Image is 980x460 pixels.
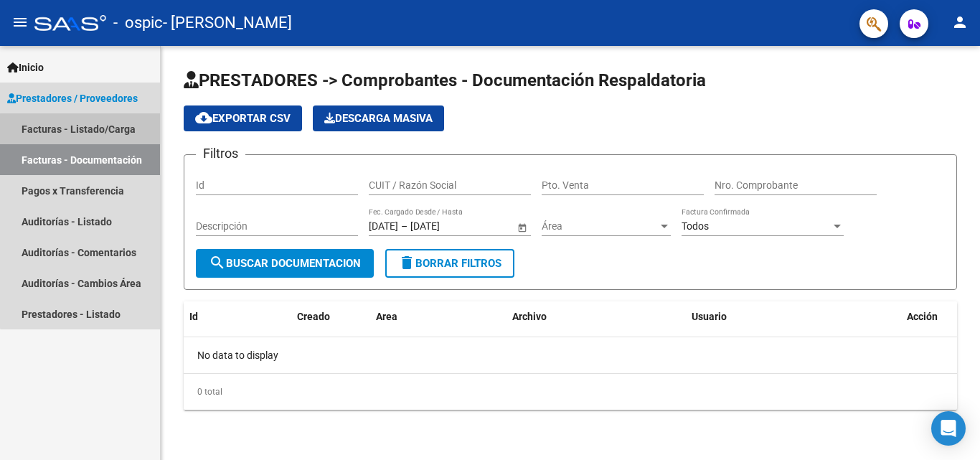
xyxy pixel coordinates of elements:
[512,311,547,322] span: Archivo
[195,109,212,126] mat-icon: cloud_download
[401,220,407,233] span: –
[184,301,241,332] datatable-header-cell: Id
[291,301,370,332] datatable-header-cell: Creado
[113,7,163,39] span: - ospic
[184,337,957,373] div: No data to display
[370,301,507,332] datatable-header-cell: Area
[410,220,481,233] input: Fecha fin
[398,257,501,270] span: Borrar Filtros
[507,301,686,332] datatable-header-cell: Archivo
[385,249,514,278] button: Borrar Filtros
[542,220,658,233] span: Área
[313,105,444,131] app-download-masive: Descarga masiva de comprobantes (adjuntos)
[209,254,226,271] mat-icon: search
[514,220,529,235] button: Open calendar
[398,254,415,271] mat-icon: delete
[692,311,727,322] span: Usuario
[313,105,444,131] button: Descarga Masiva
[686,301,901,332] datatable-header-cell: Usuario
[184,70,706,90] span: PRESTADORES -> Comprobantes - Documentación Respaldatoria
[209,257,361,270] span: Buscar Documentacion
[196,249,374,278] button: Buscar Documentacion
[195,112,291,125] span: Exportar CSV
[901,301,973,332] datatable-header-cell: Acción
[7,60,44,75] span: Inicio
[184,105,302,131] button: Exportar CSV
[7,90,138,106] span: Prestadores / Proveedores
[907,311,938,322] span: Acción
[369,220,398,233] input: Fecha inicio
[196,144,245,164] h3: Filtros
[376,311,397,322] span: Area
[297,311,330,322] span: Creado
[189,311,198,322] span: Id
[931,411,966,446] div: Open Intercom Messenger
[324,112,433,125] span: Descarga Masiva
[184,374,957,410] div: 0 total
[11,14,29,31] mat-icon: menu
[682,220,709,232] span: Todos
[951,14,969,31] mat-icon: person
[163,7,292,39] span: - [PERSON_NAME]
